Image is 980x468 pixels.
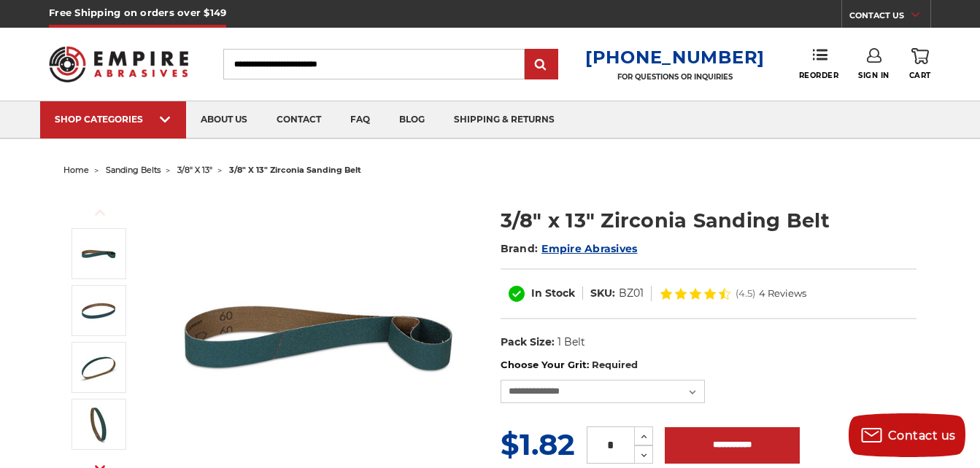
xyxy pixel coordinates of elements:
img: Empire Abrasives [49,37,188,92]
img: 3/8" x 13" Sanding Belt Zirc [80,349,117,386]
input: Submit [527,50,556,79]
dt: SKU: [590,286,615,301]
span: Cart [909,71,931,80]
span: Sign In [858,71,890,80]
span: In Stock [531,286,575,300]
a: shipping & returns [439,101,569,139]
span: Reorder [799,71,839,80]
a: about us [186,101,262,139]
h1: 3/8" x 13" Zirconia Sanding Belt [501,206,917,235]
a: faq [336,101,385,139]
span: $1.82 [501,426,575,462]
a: Cart [909,48,931,80]
a: [PHONE_NUMBER] [585,47,765,68]
small: Required [592,359,638,370]
button: Previous [82,197,117,228]
span: (4.5) [736,289,755,298]
img: 3/8" x 13" Zirconia Sanding Belt [80,292,117,329]
img: 3/8" x 13"Zirconia File Belt [80,235,117,272]
a: contact [262,101,336,139]
button: Contact us [849,413,965,457]
span: Contact us [888,429,956,442]
a: 3/8" x 13" [177,165,212,175]
dt: Pack Size: [501,335,555,350]
a: CONTACT US [849,7,930,28]
span: 3/8" x 13" zirconia sanding belt [229,165,361,175]
a: Reorder [799,48,839,79]
a: home [63,165,89,175]
a: blog [385,101,439,139]
span: 4 Reviews [759,289,806,298]
span: Brand: [501,242,539,255]
div: SHOP CATEGORIES [55,114,171,125]
a: Empire Abrasives [541,242,637,255]
label: Choose Your Grit: [501,358,917,373]
p: FOR QUESTIONS OR INQUIRIES [585,72,765,82]
a: sanding belts [106,165,161,175]
dd: 1 Belt [557,335,585,350]
img: 3/8" x 13" - Zirconia Sanding Belt [80,406,117,442]
dd: BZ01 [619,286,644,301]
